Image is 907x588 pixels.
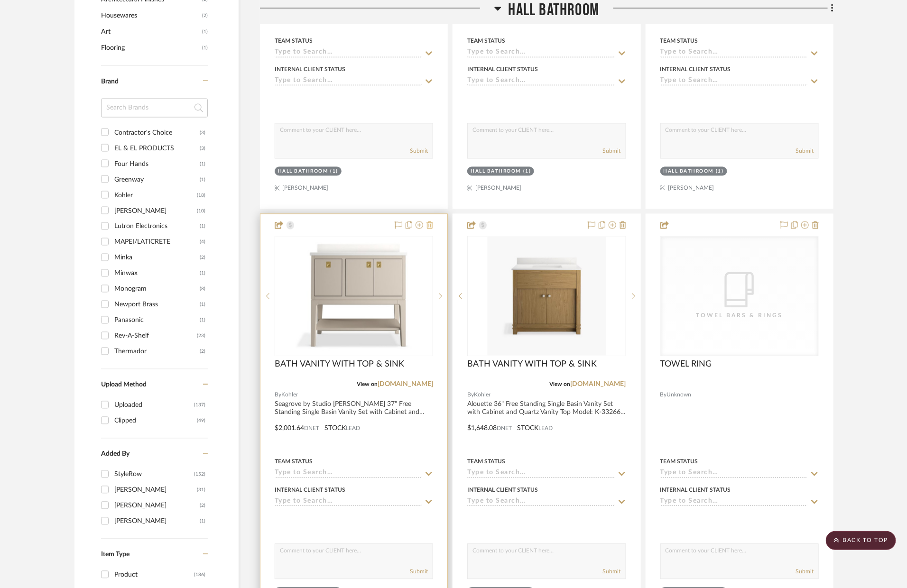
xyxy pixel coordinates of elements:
div: Minka [114,250,200,266]
button: Submit [410,568,428,576]
div: [PERSON_NAME] [114,498,200,514]
div: Team Status [467,458,505,466]
input: Type to Search… [275,77,422,86]
input: Type to Search… [660,469,807,478]
span: Kohler [474,391,491,400]
div: Team Status [275,37,313,46]
div: Team Status [660,458,698,466]
div: StyleRow [114,467,194,482]
span: Item Type [101,551,130,558]
div: 0 [661,237,818,356]
scroll-to-top-button: BACK TO TOP [826,531,896,550]
div: (137) [194,398,205,413]
span: View on [550,382,571,387]
span: View on [357,382,378,387]
div: (152) [194,467,205,482]
div: (8) [200,282,205,297]
div: (1) [331,168,339,175]
span: By [467,391,474,400]
div: Minwax [114,266,200,281]
div: [PERSON_NAME] [114,514,200,529]
button: Submit [410,147,428,156]
div: (1) [200,172,205,187]
div: Product [114,568,194,583]
input: Search Brands [101,99,208,118]
input: Type to Search… [275,49,422,58]
div: Panasonic [114,313,200,328]
div: Team Status [275,458,313,466]
div: Lutron Electronics [114,219,200,234]
span: Kohler [281,391,298,400]
div: 0 [275,237,433,356]
div: (1) [200,219,205,234]
div: Clipped [114,413,197,429]
div: (2) [200,498,205,514]
a: [DOMAIN_NAME] [571,381,626,388]
span: By [660,391,667,400]
span: (2) [202,8,208,23]
input: Type to Search… [660,49,807,58]
img: BATH VANITY WITH TOP & SINK [487,237,606,356]
input: Type to Search… [275,469,422,478]
button: Submit [796,147,814,156]
div: EL & EL PRODUCTS [114,141,200,156]
input: Type to Search… [467,49,614,58]
div: (23) [197,329,205,344]
input: Type to Search… [275,498,422,507]
div: (1) [200,514,205,529]
div: Internal Client Status [467,486,538,495]
span: Flooring [101,40,200,56]
span: TOWEL RING [660,359,712,370]
input: Type to Search… [467,77,614,86]
div: Internal Client Status [467,65,538,74]
span: Unknown [667,391,692,400]
div: Uploaded [114,398,194,413]
div: Towel Bars & Rings [692,311,787,321]
div: Contractor's Choice [114,125,200,140]
div: Monogram [114,282,200,297]
div: [PERSON_NAME] [114,483,197,498]
input: Type to Search… [467,498,614,507]
div: Hall Bathroom [471,168,521,175]
div: (1) [200,297,205,312]
div: (1) [200,313,205,328]
div: Team Status [660,37,698,46]
img: BATH VANITY WITH TOP & SINK [295,237,413,356]
div: Hall Bathroom [278,168,328,175]
a: [DOMAIN_NAME] [378,381,433,388]
span: (1) [202,24,208,39]
div: (18) [197,188,205,203]
div: Internal Client Status [275,486,345,495]
div: Internal Client Status [275,65,345,74]
input: Type to Search… [660,77,807,86]
div: 0 [468,237,625,356]
div: Kohler [114,188,197,203]
div: (3) [200,141,205,156]
div: (186) [194,568,205,583]
div: (1) [200,156,205,172]
div: Internal Client Status [660,486,731,495]
button: Submit [603,568,621,576]
div: (31) [197,483,205,498]
div: (1) [523,168,531,175]
div: (2) [200,344,205,359]
div: Internal Client Status [660,65,731,74]
div: Thermador [114,344,200,359]
span: By [275,391,281,400]
span: Art [101,24,200,40]
div: (10) [197,203,205,219]
span: Upload Method [101,382,147,388]
input: Type to Search… [660,498,807,507]
span: Added By [101,451,130,458]
button: Submit [796,568,814,576]
div: Hall Bathroom [664,168,714,175]
div: (1) [716,168,724,175]
span: Brand [101,78,119,85]
div: (3) [200,125,205,140]
div: (4) [200,235,205,250]
span: (1) [202,40,208,55]
span: BATH VANITY WITH TOP & SINK [467,359,597,370]
div: Four Hands [114,156,200,172]
div: (49) [197,413,205,429]
input: Type to Search… [467,469,614,478]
